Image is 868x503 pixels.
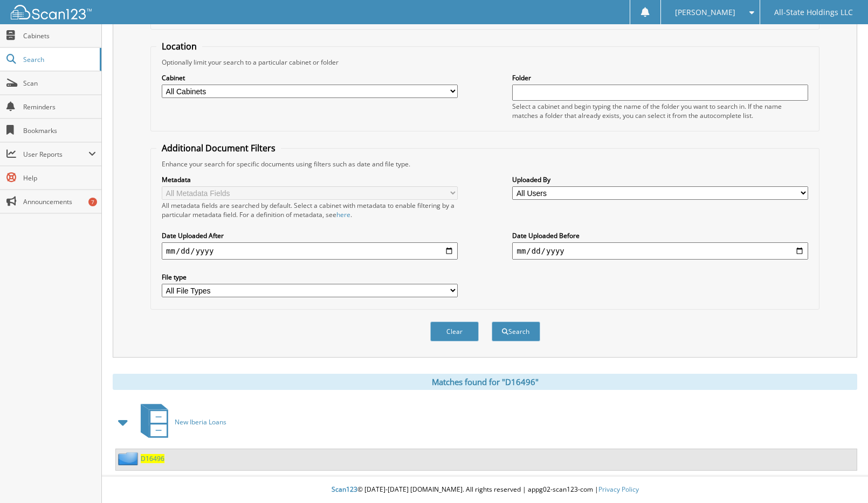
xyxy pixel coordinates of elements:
button: Search [492,322,540,341]
legend: Location [156,40,202,52]
span: All-State Holdings LLC [774,9,853,16]
label: Cabinet [162,73,458,82]
span: Reminders [23,102,96,111]
label: Folder [512,73,808,82]
span: User Reports [23,150,88,159]
span: Cabinets [23,31,96,40]
span: Scan123 [332,485,357,494]
a: New Iberia Loans [134,401,226,443]
span: Announcements [23,197,96,206]
label: File type [162,273,458,282]
img: folder2.png [118,452,141,465]
div: 7 [88,198,97,206]
div: Enhance your search for specific documents using filters such as date and file type. [156,159,814,169]
div: All metadata fields are searched by default. Select a cabinet with metadata to enable filtering b... [162,201,458,219]
span: [PERSON_NAME] [675,9,735,16]
div: Optionally limit your search to a particular cabinet or folder [156,58,814,67]
span: New Iberia Loans [175,417,226,427]
span: Search [23,55,94,64]
span: Bookmarks [23,126,96,135]
label: Uploaded By [512,175,808,184]
a: Privacy Policy [598,485,639,494]
div: Matches found for "D16496" [113,374,857,390]
label: Metadata [162,175,458,184]
div: Select a cabinet and begin typing the name of the folder you want to search in. If the name match... [512,102,808,120]
input: end [512,242,808,260]
a: D16496 [141,454,164,463]
span: Help [23,173,96,183]
label: Date Uploaded Before [512,231,808,240]
a: here [336,210,350,219]
div: © [DATE]-[DATE] [DOMAIN_NAME]. All rights reserved | appg02-scan123-com | [102,477,868,503]
span: Scan [23,79,96,88]
legend: Additional Document Filters [156,142,281,154]
img: scan123-logo-white.svg [11,5,92,19]
label: Date Uploaded After [162,231,458,240]
button: Clear [430,322,479,341]
input: start [162,242,458,260]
